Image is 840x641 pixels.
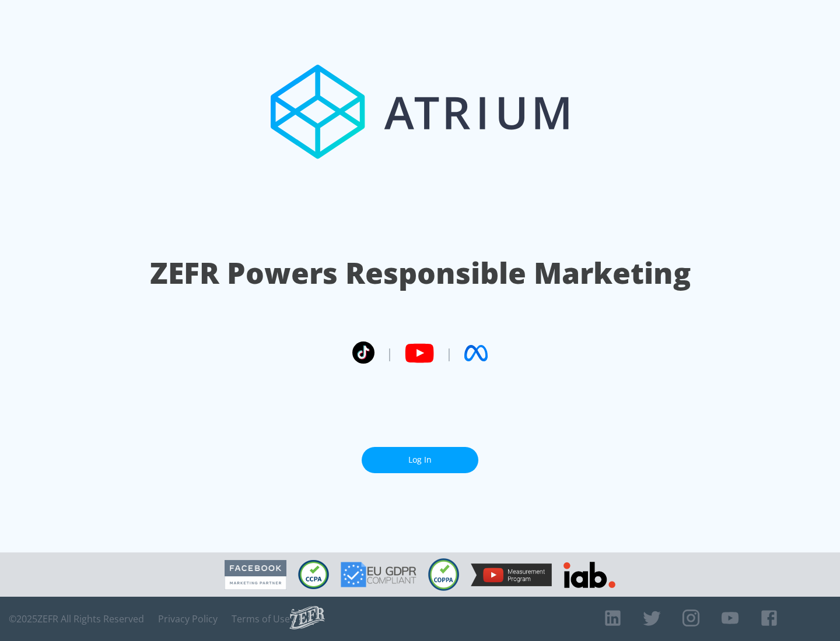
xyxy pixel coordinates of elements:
a: Terms of Use [232,613,290,625]
img: IAB [563,562,615,588]
h1: ZEFR Powers Responsible Marketing [150,253,691,293]
span: | [386,344,393,362]
img: Facebook Marketing Partner [225,560,286,590]
img: COPPA Compliant [428,558,459,591]
a: Log In [362,447,478,473]
span: © 2025 ZEFR All Rights Reserved [9,613,144,625]
a: Privacy Policy [158,613,218,625]
img: GDPR Compliant [341,562,416,587]
span: | [446,344,453,362]
img: YouTube Measurement Program [471,563,552,586]
img: CCPA Compliant [298,560,329,589]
